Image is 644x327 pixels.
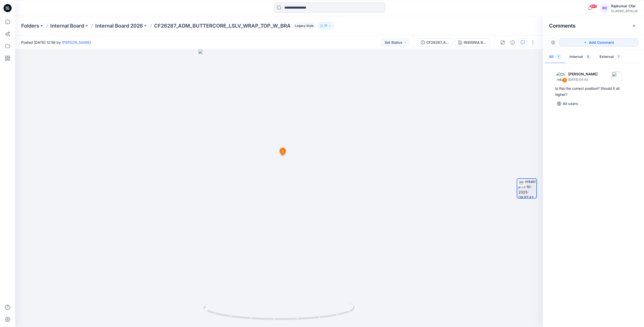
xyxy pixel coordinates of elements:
span: 1 [556,54,561,59]
div: Is this the correct position? Should it sit higher? [555,85,632,98]
p: 17 [324,23,327,29]
a: Internal Board 2026 [95,22,143,29]
div: 1 [562,78,567,83]
a: [PERSON_NAME] [62,40,91,45]
p: All users [563,101,578,107]
p: [PERSON_NAME] [568,71,598,77]
div: CF26287_ADM_BUTTERCORE_LSLV_WRAP_TOP_W_BRA [426,40,450,45]
span: 1 [616,54,622,59]
p: CF26287_ADM_BUTTERCORE_LSLV_WRAP_TOP_W_BRA [154,22,291,29]
button: Internal [565,51,596,63]
div: Rajkumar Cfai [611,3,638,9]
img: turntable-11-10-2025-09:57:42 [518,179,536,198]
button: All users [555,100,580,108]
p: [DATE] 04:43 [568,77,598,82]
button: External [596,51,626,63]
span: Posted [DATE] 12:56 by [21,40,91,45]
span: 0 [585,54,591,59]
button: Add Comment [559,38,638,47]
span: 99+ [590,4,597,8]
button: Legacy Style [291,22,316,29]
div: RC [600,4,609,13]
button: 17 [318,22,334,29]
a: Internal Board [50,22,84,29]
img: Chantal Athlux [556,72,566,82]
a: Folders [21,22,39,29]
div: CLASSIC_ATHLUX [611,9,638,13]
button: Details [509,38,517,47]
span: Legacy Style [293,23,316,29]
button: INSIGNIA BLUE/ BLUE MOOD HEATHER [455,38,490,47]
button: All [545,51,565,63]
h2: Comments [549,23,576,29]
button: CF26287_ADM_BUTTERCORE_LSLV_WRAP_TOP_W_BRA [417,38,453,47]
div: INSIGNIA BLUE/ BLUE MOOD HEATHER [464,40,487,45]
